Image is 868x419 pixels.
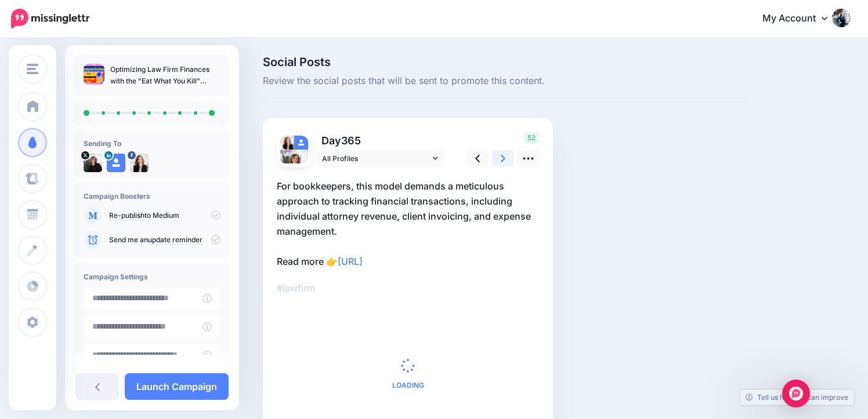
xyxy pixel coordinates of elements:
[277,178,539,269] p: For bookkeepers, this model demands a meticulous approach to tracking financial transactions, inc...
[751,5,851,33] a: My Account
[392,359,424,389] div: Loading
[84,192,220,201] h4: Campaign Boosters
[11,9,89,28] img: Missinglettr
[109,235,220,245] p: Send me an
[263,56,750,68] span: Social Posts
[84,139,220,148] h4: Sending To
[338,256,363,267] a: [URL]
[109,210,220,221] p: to Medium
[280,136,294,150] img: 325356396_563029482349385_6594150499625394851_n-bsa130042.jpg
[27,64,38,74] img: menu.png
[84,64,104,85] img: 3f0fee6f6651632d960582342688af90_thumb.jpg
[110,64,220,87] p: Optimizing Law Firm Finances with the "Eat What You Kill" Model
[107,154,125,172] img: user_default_image.png
[782,380,810,407] div: Open Intercom Messenger
[148,235,202,245] a: update reminder
[109,211,144,220] a: Re-publish
[524,132,539,144] span: 52
[294,136,308,150] img: user_default_image.png
[280,150,308,177] img: qTmzClX--41366.jpg
[341,134,361,147] span: 365
[316,150,444,167] a: All Profiles
[277,280,539,296] p: #lawfirm
[84,154,102,172] img: qTmzClX--41366.jpg
[740,389,854,405] a: Tell us how we can improve
[263,74,750,89] span: Review the social posts that will be sent to promote this content.
[130,154,149,172] img: 325356396_563029482349385_6594150499625394851_n-bsa130042.jpg
[84,272,220,281] h4: Campaign Settings
[316,132,446,149] p: Day
[322,152,430,165] span: All Profiles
